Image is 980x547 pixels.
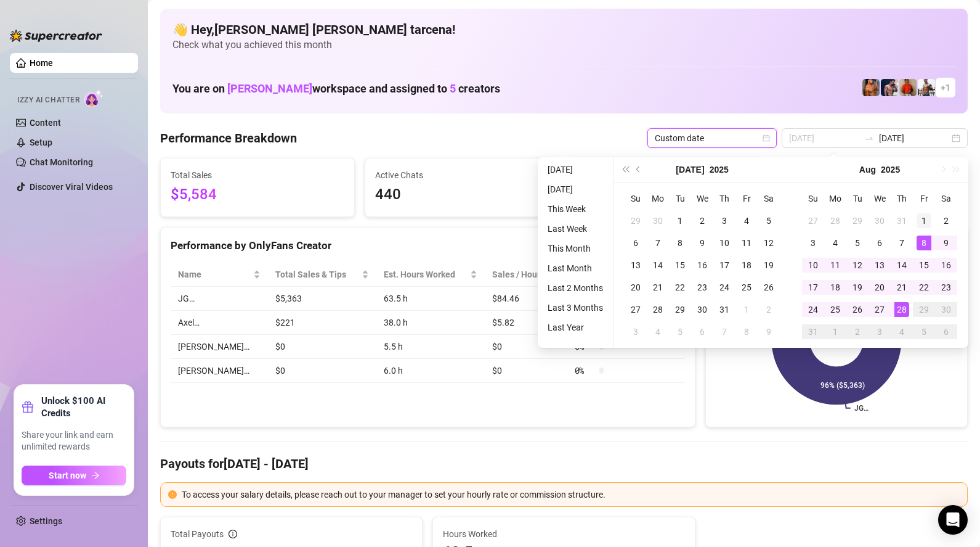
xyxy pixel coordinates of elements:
[650,236,665,250] div: 7
[485,311,567,335] td: $5.82
[717,258,732,273] div: 17
[84,89,103,107] img: AI Chatter
[899,79,917,96] img: Justin
[869,210,891,232] td: 2025-07-30
[375,183,549,207] span: 440
[872,236,887,250] div: 6
[384,268,468,281] div: Est. Hours Worked
[739,258,754,273] div: 18
[41,395,126,419] strong: Unlock $100 AI Credits
[647,321,669,343] td: 2025-08-04
[650,213,665,228] div: 30
[938,505,968,535] div: Open Intercom Messenger
[628,213,643,228] div: 29
[846,187,869,210] th: Tu
[268,263,376,287] th: Total Sales & Tips
[806,280,820,295] div: 17
[669,210,691,232] td: 2025-07-01
[935,210,957,232] td: 2025-08-02
[628,302,643,317] div: 27
[713,276,735,298] td: 2025-07-24
[543,162,608,177] li: [DATE]
[22,429,126,453] span: Share your link and earn unlimited rewards
[917,302,931,317] div: 29
[713,210,735,232] td: 2025-07-03
[891,321,913,343] td: 2025-09-04
[647,276,669,298] td: 2025-07-21
[647,187,669,210] th: Mo
[17,94,79,106] span: Izzy AI Chatter
[717,236,732,250] div: 10
[171,263,268,287] th: Name
[735,210,758,232] td: 2025-07-04
[268,287,376,311] td: $5,363
[763,134,770,142] span: calendar
[739,236,754,250] div: 11
[913,254,935,276] td: 2025-08-15
[650,280,665,295] div: 21
[869,232,891,254] td: 2025-08-06
[939,280,954,295] div: 23
[761,324,776,339] div: 9
[647,210,669,232] td: 2025-06-30
[650,258,665,273] div: 14
[650,302,665,317] div: 28
[735,187,758,210] th: Fr
[691,276,713,298] td: 2025-07-23
[30,58,53,68] a: Home
[894,324,909,339] div: 4
[872,280,887,295] div: 20
[543,261,608,276] li: Last Month
[625,210,647,232] td: 2025-06-29
[761,280,776,295] div: 26
[376,359,485,383] td: 6.0 h
[939,236,954,250] div: 9
[695,258,710,273] div: 16
[891,210,913,232] td: 2025-07-31
[846,321,869,343] td: 2025-09-02
[669,321,691,343] td: 2025-08-05
[676,157,704,182] button: Choose a month
[935,276,957,298] td: 2025-08-23
[850,213,865,228] div: 29
[881,79,898,96] img: Axel
[828,236,843,250] div: 4
[872,324,887,339] div: 3
[691,254,713,276] td: 2025-07-16
[172,21,955,38] h4: 👋 Hey, [PERSON_NAME] [PERSON_NAME] tarcena !
[917,258,931,273] div: 15
[872,302,887,317] div: 27
[761,213,776,228] div: 5
[376,287,485,311] td: 63.5 h
[268,335,376,359] td: $0
[485,287,567,311] td: $84.46
[30,157,93,167] a: Chat Monitoring
[628,324,643,339] div: 3
[171,527,224,541] span: Total Payouts
[917,236,931,250] div: 8
[869,187,891,210] th: We
[735,254,758,276] td: 2025-07-18
[30,516,62,526] a: Settings
[935,254,957,276] td: 2025-08-16
[182,488,960,501] div: To access your salary details, please reach out to your manager to set your hourly rate or commis...
[739,280,754,295] div: 25
[802,187,824,210] th: Su
[543,300,608,315] li: Last 3 Months
[717,280,732,295] div: 24
[891,298,913,321] td: 2025-08-28
[669,298,691,321] td: 2025-07-29
[879,131,949,145] input: End date
[632,157,646,182] button: Previous month (PageUp)
[443,527,684,541] span: Hours Worked
[872,258,887,273] div: 13
[918,79,935,96] img: JUSTIN
[171,183,344,207] span: $5,584
[917,213,931,228] div: 1
[673,302,687,317] div: 29
[735,298,758,321] td: 2025-08-01
[824,298,846,321] td: 2025-08-25
[806,258,820,273] div: 10
[894,213,909,228] div: 31
[846,232,869,254] td: 2025-08-05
